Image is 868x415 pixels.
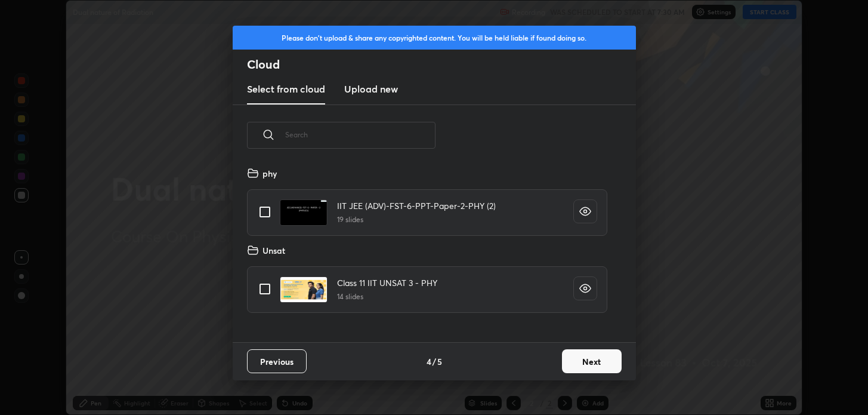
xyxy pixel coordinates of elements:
button: Previous [247,349,307,373]
img: 17229392009I45CJ.pdf [280,276,328,303]
div: Please don't upload & share any copyrighted content. You will be held liable if found doing so. [233,26,636,50]
h5: 19 slides [337,214,496,225]
div: grid [233,162,622,342]
h2: Cloud [247,57,636,72]
h4: Unsat [262,244,285,257]
h4: 5 [437,355,442,368]
button: Next [562,349,622,373]
h3: Upload new [344,82,398,96]
h4: 4 [427,355,431,368]
h5: 14 slides [337,291,437,302]
h4: phy [262,167,277,180]
h4: Class 11 IIT UNSAT 3 - PHY [337,276,437,289]
h4: / [433,355,436,368]
img: 1713950034QVYDN9.pdf [280,199,328,226]
input: Search [285,109,435,160]
h4: IIT JEE (ADV)-FST-6-PPT-Paper-2-PHY (2) [337,199,496,212]
h3: Select from cloud [247,82,325,96]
